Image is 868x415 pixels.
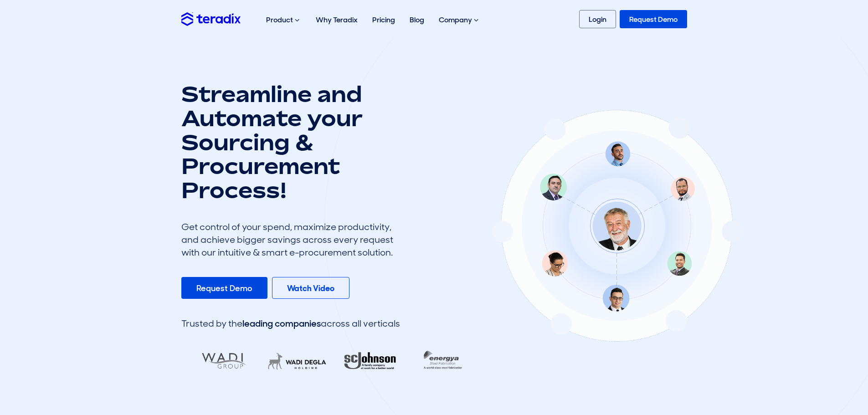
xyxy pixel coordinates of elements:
div: Trusted by the across all verticals [181,317,400,330]
a: Request Demo [181,277,267,299]
div: Company [431,5,488,35]
h1: Streamline and Automate your Sourcing & Procurement Process! [181,82,400,202]
img: Teradix logo [181,12,241,26]
a: Watch Video [272,277,349,299]
img: LifeMakers [259,346,333,376]
span: leading companies [242,318,321,329]
a: Login [579,10,616,28]
div: Product [259,5,308,35]
a: Pricing [365,5,402,34]
a: Request Demo [620,10,687,28]
a: Blog [402,5,431,34]
a: Why Teradix [308,5,365,34]
b: Watch Video [287,283,334,294]
img: RA [332,346,406,376]
div: Get control of your spend, maximize productivity, and achieve bigger savings across every request... [181,220,400,259]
